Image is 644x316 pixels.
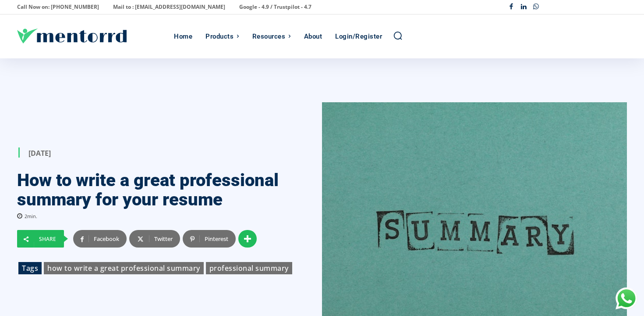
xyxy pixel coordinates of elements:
[616,287,637,309] div: Chat with Us
[129,230,180,248] a: Twitter
[149,230,180,248] div: Twitter
[530,1,543,14] a: Whatsapp
[88,230,127,248] div: Facebook
[113,1,225,13] p: Mail to : [EMAIL_ADDRESS][DOMAIN_NAME]
[335,14,382,58] div: Login/Register
[239,1,311,13] p: Google - 4.9 / Trustpilot - 4.7
[174,14,192,58] div: Home
[28,148,51,158] time: [DATE]
[393,31,403,40] a: Search
[505,1,518,14] a: Facebook
[517,1,530,14] a: Linkedin
[206,262,292,274] a: professional summary
[300,14,327,58] a: About
[34,237,64,242] div: Share
[17,29,170,43] a: Logo
[44,262,204,274] a: how to write a great professional summary
[183,230,236,248] a: Pinterest
[27,213,37,219] span: min.
[17,171,296,209] h1: How to write a great professional summary for your resume
[73,230,127,248] a: Facebook
[304,14,322,58] div: About
[17,1,99,13] p: Call Now on: [PHONE_NUMBER]
[25,213,27,219] span: 2
[170,14,197,58] a: Home
[18,262,42,274] span: Tags
[199,230,236,248] div: Pinterest
[331,14,386,58] a: Login/Register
